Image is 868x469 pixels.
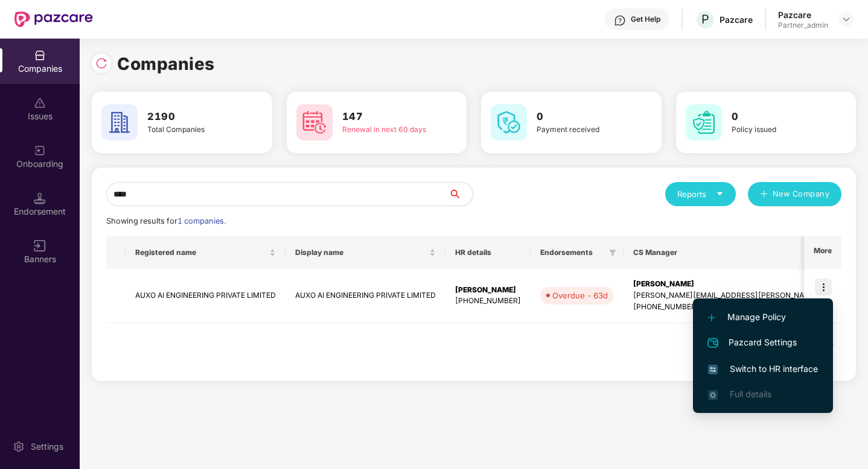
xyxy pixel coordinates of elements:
span: search [448,189,473,199]
span: 1 companies. [177,216,226,225]
img: svg+xml;base64,PHN2ZyB3aWR0aD0iMTQuNSIgaGVpZ2h0PSIxNC41IiB2aWV3Qm94PSIwIDAgMTYgMTYiIGZpbGw9Im5vbm... [34,192,46,204]
div: Reports [677,188,724,200]
img: svg+xml;base64,PHN2ZyBpZD0iQ29tcGFuaWVzIiB4bWxucz0iaHR0cDovL3d3dy53My5vcmcvMjAwMC9zdmciIHdpZHRoPS... [34,49,46,61]
img: svg+xml;base64,PHN2ZyBpZD0iRHJvcGRvd24tMzJ4MzIiIHhtbG5zPSJodHRwOi8vd3d3LnczLm9yZy8yMDAwL3N2ZyIgd2... [841,14,851,24]
img: svg+xml;base64,PHN2ZyB4bWxucz0iaHR0cDovL3d3dy53My5vcmcvMjAwMC9zdmciIHdpZHRoPSI2MCIgaGVpZ2h0PSI2MC... [296,104,333,140]
th: HR details [445,236,531,269]
span: New Company [773,188,830,200]
span: P [701,12,709,27]
img: svg+xml;base64,PHN2ZyB4bWxucz0iaHR0cDovL3d3dy53My5vcmcvMjAwMC9zdmciIHdpZHRoPSI2MCIgaGVpZ2h0PSI2MC... [491,104,527,140]
h3: 147 [342,109,432,125]
div: Renewal in next 60 days [342,124,432,136]
span: Switch to HR interface [708,362,818,376]
div: [PERSON_NAME] [455,285,521,296]
div: Overdue - 63d [552,289,608,301]
h3: 0 [537,109,627,125]
div: Total Companies [147,124,237,136]
img: svg+xml;base64,PHN2ZyB4bWxucz0iaHR0cDovL3d3dy53My5vcmcvMjAwMC9zdmciIHdpZHRoPSIxMi4yMDEiIGhlaWdodD... [708,314,715,321]
div: Get Help [631,14,660,24]
img: svg+xml;base64,PHN2ZyB4bWxucz0iaHR0cDovL3d3dy53My5vcmcvMjAwMC9zdmciIHdpZHRoPSIxNiIgaGVpZ2h0PSIxNi... [708,365,718,374]
img: svg+xml;base64,PHN2ZyB4bWxucz0iaHR0cDovL3d3dy53My5vcmcvMjAwMC9zdmciIHdpZHRoPSI2MCIgaGVpZ2h0PSI2MC... [101,104,138,140]
td: AUXO AI ENGINEERING PRIVATE LIMITED [126,269,286,323]
h1: Companies [117,51,215,77]
img: svg+xml;base64,PHN2ZyB3aWR0aD0iMjAiIGhlaWdodD0iMjAiIHZpZXdCb3g9IjAgMCAyMCAyMCIgZmlsbD0ibm9uZSIgeG... [34,145,46,157]
button: plusNew Company [748,182,841,206]
div: Policy issued [732,124,822,136]
h3: 0 [732,109,822,125]
img: svg+xml;base64,PHN2ZyBpZD0iU2V0dGluZy0yMHgyMCIgeG1sbnM9Imh0dHA6Ly93d3cudzMub3JnLzIwMDAvc3ZnIiB3aW... [13,441,25,453]
span: filter [609,249,616,256]
img: svg+xml;base64,PHN2ZyB4bWxucz0iaHR0cDovL3d3dy53My5vcmcvMjAwMC9zdmciIHdpZHRoPSIxNi4zNjMiIGhlaWdodD... [708,390,718,400]
img: svg+xml;base64,PHN2ZyB3aWR0aD0iMTYiIGhlaWdodD0iMTYiIHZpZXdCb3g9IjAgMCAxNiAxNiIgZmlsbD0ibm9uZSIgeG... [34,240,46,252]
td: AUXO AI ENGINEERING PRIVATE LIMITED [286,269,445,323]
button: search [448,182,473,206]
th: Display name [286,236,445,269]
span: caret-down [716,190,724,198]
span: Showing results for [106,216,226,225]
h3: 2190 [147,109,237,125]
img: icon [815,279,832,295]
div: [PHONE_NUMBER] [455,295,521,307]
span: CS Manager [633,248,868,257]
span: Pazcard Settings [708,336,818,350]
img: svg+xml;base64,PHN2ZyBpZD0iUmVsb2FkLTMyeDMyIiB4bWxucz0iaHR0cDovL3d3dy53My5vcmcvMjAwMC9zdmciIHdpZH... [95,57,107,69]
img: svg+xml;base64,PHN2ZyB4bWxucz0iaHR0cDovL3d3dy53My5vcmcvMjAwMC9zdmciIHdpZHRoPSIyNCIgaGVpZ2h0PSIyNC... [706,336,720,350]
div: Payment received [537,124,627,136]
div: Pazcare [778,9,828,20]
span: Endorsements [540,248,604,257]
span: Display name [295,248,427,257]
img: svg+xml;base64,PHN2ZyB4bWxucz0iaHR0cDovL3d3dy53My5vcmcvMjAwMC9zdmciIHdpZHRoPSI2MCIgaGVpZ2h0PSI2MC... [686,104,722,140]
img: New Pazcare Logo [14,11,93,27]
img: svg+xml;base64,PHN2ZyBpZD0iSGVscC0zMngzMiIgeG1sbnM9Imh0dHA6Ly93d3cudzMub3JnLzIwMDAvc3ZnIiB3aWR0aD... [614,14,626,27]
span: Manage Policy [708,310,818,324]
span: filter [607,245,619,260]
img: svg+xml;base64,PHN2ZyBpZD0iSXNzdWVzX2Rpc2FibGVkIiB4bWxucz0iaHR0cDovL3d3dy53My5vcmcvMjAwMC9zdmciIH... [34,97,46,109]
th: More [804,236,841,269]
div: Settings [27,441,67,453]
div: Partner_admin [778,20,828,30]
th: Registered name [126,236,286,269]
div: Pazcare [720,14,753,25]
span: plus [760,190,768,200]
span: Registered name [135,248,267,257]
span: Full details [730,389,771,399]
